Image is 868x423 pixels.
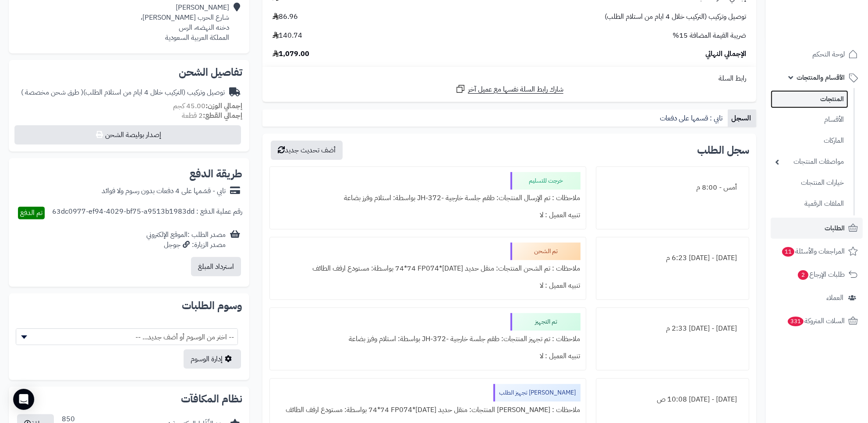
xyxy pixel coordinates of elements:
[275,260,581,277] div: ملاحظات : تم الشحن المنتجات: منقل حديد [DATE]*74*74 FP074 بواسطة: مستودع ارفف الطائف
[21,88,225,98] div: توصيل وتركيب (التركيب خلال 4 ايام من استلام الطلب)
[782,247,794,256] span: 11
[141,3,229,42] div: [PERSON_NAME] شارع الحرب [PERSON_NAME]، دخنه النهضه، الرس المملكة العربية السعودية
[146,230,226,250] div: مصدر الطلب :الموقع الإلكتروني
[771,110,848,129] a: الأقسام
[788,316,804,326] span: 331
[16,300,242,311] h2: وسوم الطلبات
[189,169,242,179] h2: طريقة الدفع
[602,250,744,267] div: [DATE] - [DATE] 6:23 م
[771,264,863,285] a: طلبات الإرجاع2
[102,186,226,196] div: تابي - قسّمها على 4 دفعات بدون رسوم ولا فوائد
[146,240,226,250] div: مصدر الزيارة: جوجل
[697,145,749,155] h3: سجل الطلب
[771,194,848,213] a: الملفات الرقمية
[771,287,863,308] a: العملاء
[510,172,581,190] div: خرجت للتسليم
[13,389,34,410] div: Open Intercom Messenger
[20,208,43,218] span: تم الدفع
[771,152,848,171] a: مواصفات المنتجات
[728,109,756,127] a: السجل
[808,21,860,40] img: logo-2.png
[182,110,242,121] small: 2 قطعة
[273,49,309,59] span: 1,079.00
[16,394,242,404] h2: نظام المكافآت
[656,109,728,127] a: تابي : قسمها على دفعات
[52,207,242,219] div: رقم عملية الدفع : 63dc0977-ef94-4029-bf75-a9513b1983dd
[191,257,241,276] button: استرداد المبلغ
[275,348,581,365] div: تنبيه العميل : لا
[771,310,863,331] a: السلات المتروكة331
[771,131,848,150] a: الماركات
[275,277,581,294] div: تنبيه العميل : لا
[826,292,843,304] span: العملاء
[781,245,845,257] span: المراجعات والأسئلة
[275,402,581,419] div: ملاحظات : [PERSON_NAME] المنتجات: منقل حديد [DATE]*74*74 FP074 بواسطة: مستودع ارفف الطائف
[203,110,242,121] strong: إجمالي القطع:
[812,48,845,60] span: لوحة التحكم
[705,49,746,59] span: الإجمالي النهائي
[797,268,845,281] span: طلبات الإرجاع
[797,71,845,84] span: الأقسام والمنتجات
[602,320,744,337] div: [DATE] - [DATE] 2:33 م
[673,31,746,41] span: ضريبة القيمة المضافة 15%
[266,74,753,84] div: رابط السلة
[271,141,343,160] button: أضف تحديث جديد
[275,331,581,348] div: ملاحظات : تم تجهيز المنتجات: طقم جلسة خارجية -JH-372 بواسطة: استلام وفرز بضاعة
[771,44,863,65] a: لوحة التحكم
[16,329,237,345] span: -- اختر من الوسوم أو أضف جديد... --
[16,67,242,78] h2: تفاصيل الشحن
[798,270,808,279] span: 2
[468,85,563,95] span: شارك رابط السلة نفسها مع عميل آخر
[602,179,744,196] div: أمس - 8:00 م
[602,391,744,408] div: [DATE] - [DATE] 10:08 ص
[205,101,242,111] strong: إجمالي الوزن:
[14,125,241,145] button: إصدار بوليصة الشحن
[173,101,242,111] small: 45.00 كجم
[771,218,863,239] a: الطلبات
[16,328,238,345] span: -- اختر من الوسوم أو أضف جديد... --
[275,190,581,207] div: ملاحظات : تم الإرسال المنتجات: طقم جلسة خارجية -JH-372 بواسطة: استلام وفرز بضاعة
[825,222,845,234] span: الطلبات
[275,207,581,224] div: تنبيه العميل : لا
[273,31,302,41] span: 140.74
[510,243,581,260] div: تم الشحن
[493,384,581,402] div: [PERSON_NAME] تجهيز الطلب
[455,84,563,95] a: شارك رابط السلة نفسها مع عميل آخر
[771,90,848,108] a: المنتجات
[273,12,298,22] span: 86.96
[184,349,241,369] a: إدارة الوسوم
[510,313,581,331] div: تم التجهيز
[605,12,746,22] span: توصيل وتركيب (التركيب خلال 4 ايام من استلام الطلب)
[771,173,848,192] a: خيارات المنتجات
[771,241,863,262] a: المراجعات والأسئلة11
[21,87,83,98] span: ( طرق شحن مخصصة )
[787,315,845,327] span: السلات المتروكة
